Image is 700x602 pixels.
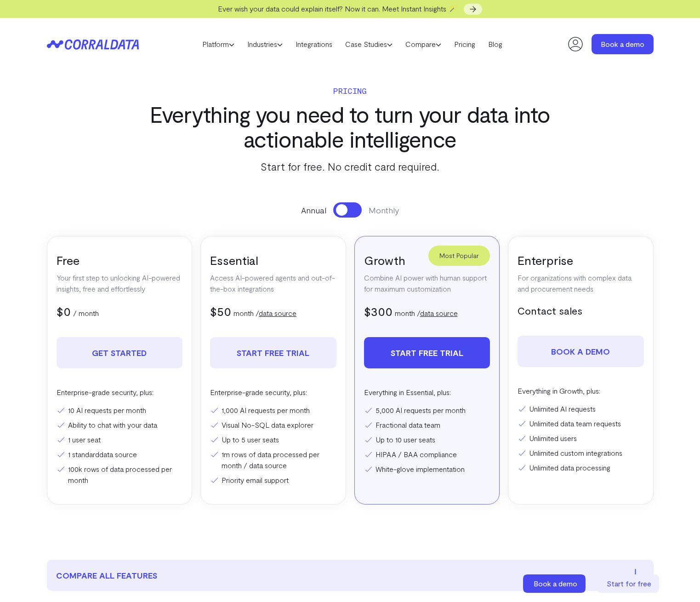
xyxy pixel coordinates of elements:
p: For organizations with complex data and procurement needs [518,272,644,294]
a: Industries [241,37,289,51]
span: Start for free [607,579,651,588]
li: Up to 10 user seats [364,434,490,445]
a: Book a demo [523,574,587,593]
li: Unlimited users [518,433,644,444]
a: data source [259,309,296,317]
p: Enterprise-grade security, plus: [57,387,183,398]
li: 1m rows of data processed per month / data source [210,449,336,471]
li: Visual No-SQL data explorer [210,419,336,430]
a: Platform [196,37,241,51]
a: Integrations [289,37,339,51]
h3: Growth [364,252,490,268]
p: Pricing [136,84,564,97]
li: 5,000 AI requests per month [364,405,490,416]
span: Book a demo [534,579,577,588]
li: Priority email support [210,475,336,486]
p: Start for free. No credit card required. [136,158,564,175]
p: month / [395,308,458,319]
p: Access AI-powered agents and out-of-the-box integrations [210,272,336,294]
a: Compare [399,37,448,51]
li: 10 AI requests per month [57,405,183,416]
a: Pricing [448,37,482,51]
h5: Contact sales [518,304,644,317]
div: Most Popular [428,246,490,266]
a: Get Started [57,337,183,368]
li: HIPAA / BAA compliance [364,449,490,460]
li: Fractional data team [364,419,490,430]
li: White-glove implementation [364,464,490,475]
p: / month [73,308,99,319]
span: Monthly [369,204,399,216]
li: Unlimited custom integrations [518,447,644,459]
p: Your first step to unlocking AI-powered insights, free and effortlessly [57,272,183,294]
span: $0 [57,304,71,318]
span: Ever wish your data could explain itself? Now it can. Meet Instant Insights 🪄 [218,4,457,13]
span: Annual [301,204,326,216]
span: $50 [210,304,231,318]
a: Book a demo [592,34,654,54]
li: 1,000 AI requests per month [210,405,336,416]
a: Start for free [597,574,661,593]
p: Enterprise-grade security, plus: [210,387,336,398]
li: Ability to chat with your data [57,419,183,430]
p: Everything in Essential, plus: [364,387,490,398]
li: Unlimited data processing [518,462,644,473]
p: Everything in Growth, plus: [518,385,644,396]
h3: Enterprise [518,252,644,268]
a: Case Studies [339,37,399,51]
li: Unlimited data team requests [518,418,644,429]
li: 100k rows of data processed per month [57,464,183,486]
h3: Free [57,252,183,268]
a: Book a demo [518,336,644,367]
li: 1 standard [57,449,183,460]
button: compare all features [47,560,654,591]
h3: Everything you need to turn your data into actionable intelligence [136,102,564,151]
li: Up to 5 user seats [210,434,336,445]
span: $300 [364,304,393,318]
h3: Essential [210,252,336,268]
a: Start free trial [210,337,336,368]
li: Unlimited AI requests [518,403,644,414]
a: data source [99,450,137,459]
a: Blog [482,37,509,51]
a: Start free trial [364,337,490,368]
p: month / [233,308,296,319]
p: Combine AI power with human support for maximum customization [364,272,490,294]
li: 1 user seat [57,434,183,445]
a: data source [420,309,458,317]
